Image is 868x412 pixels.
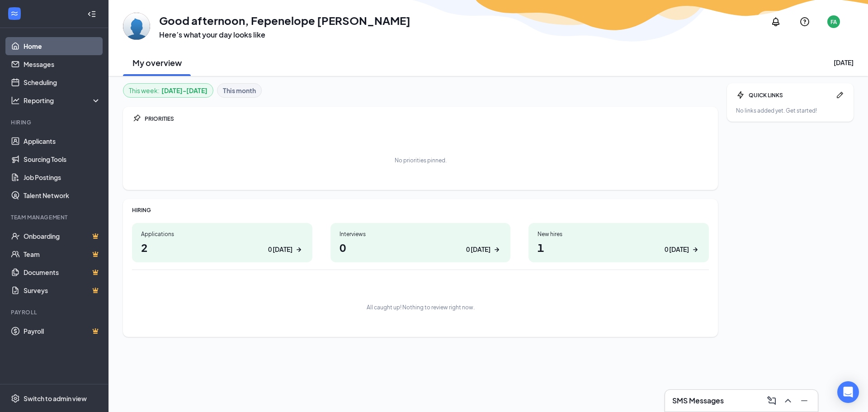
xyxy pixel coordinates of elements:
a: Home [24,37,101,55]
a: Talent Network [24,186,101,204]
div: Switch to admin view [24,394,87,403]
a: Messages [24,55,101,73]
div: Open Intercom Messenger [837,381,859,403]
b: This month [223,85,256,95]
div: QUICK LINKS [749,91,832,99]
svg: ComposeMessage [766,395,777,406]
h1: 1 [538,240,700,255]
h3: Here’s what your day looks like [159,30,410,40]
svg: Notifications [770,16,781,27]
button: Minimize [796,393,811,408]
a: PayrollCrown [24,322,101,340]
div: No links added yet. Get started! [736,107,844,114]
svg: Minimize [799,395,810,406]
div: 0 [DATE] [268,245,292,254]
svg: WorkstreamLogo [10,9,19,18]
div: 0 [DATE] [466,245,491,254]
h1: 2 [141,240,303,255]
div: Interviews [340,230,502,238]
a: Job Postings [24,168,101,186]
div: [DATE] [834,58,854,67]
h1: 0 [340,240,502,255]
svg: Collapse [87,9,96,19]
a: New hires10 [DATE]ArrowRight [528,223,709,262]
div: HIRING [132,206,709,214]
div: Applications [141,230,303,238]
a: TeamCrown [24,245,101,263]
svg: Pin [132,114,141,123]
svg: ChevronUp [783,395,793,406]
b: [DATE] - [DATE] [161,85,208,95]
a: SurveysCrown [24,281,101,299]
img: Fepenelope Aponte-Soto [123,13,150,40]
div: This week : [129,85,208,95]
a: OnboardingCrown [24,227,101,245]
div: FA [830,18,837,26]
svg: Analysis [11,96,20,105]
a: DocumentsCrown [24,263,101,281]
h1: Good afternoon, Fepenelope [PERSON_NAME] [159,13,410,28]
div: PRIORITIES [145,115,709,123]
a: Applications20 [DATE]ArrowRight [132,223,312,262]
div: Reporting [24,96,101,105]
div: Team Management [11,213,99,221]
svg: Bolt [736,90,745,99]
button: ChevronUp [780,393,794,408]
div: Payroll [11,308,99,316]
a: Sourcing Tools [24,150,101,168]
svg: ArrowRight [691,245,700,254]
div: No priorities pinned. [395,156,447,164]
svg: Pen [835,90,844,99]
svg: Settings [11,394,20,403]
svg: ArrowRight [294,245,303,254]
h2: My overview [132,57,182,68]
a: Scheduling [24,73,101,91]
div: 0 [DATE] [665,245,689,254]
div: Hiring [11,118,99,126]
div: New hires [538,230,700,238]
a: Applicants [24,132,101,150]
svg: QuestionInfo [799,16,810,27]
h3: SMS Messages [672,396,724,406]
a: Interviews00 [DATE]ArrowRight [330,223,511,262]
div: All caught up! Nothing to review right now. [367,303,475,311]
svg: ArrowRight [492,245,501,254]
button: ComposeMessage [764,393,778,408]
